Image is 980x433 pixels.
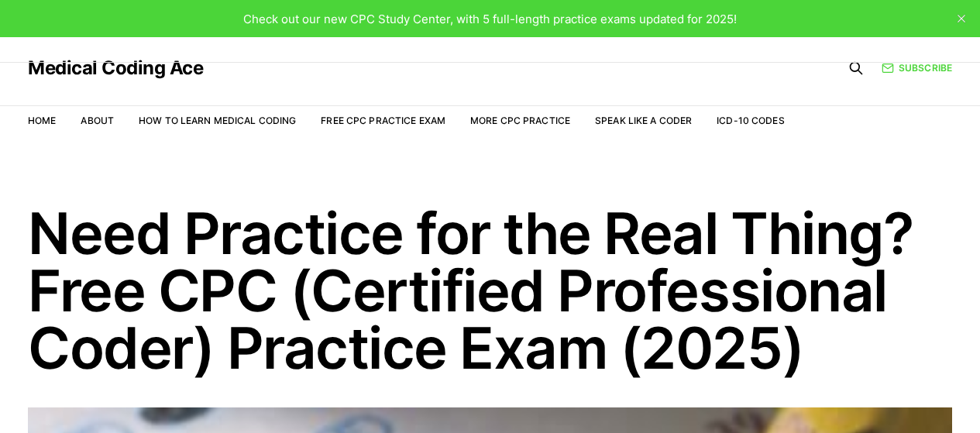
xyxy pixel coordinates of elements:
a: Subscribe [882,60,952,75]
a: About [81,115,114,126]
button: close [949,6,974,31]
a: Free CPC Practice Exam [321,115,445,126]
iframe: portal-trigger [686,357,980,433]
a: Home [28,115,56,126]
a: Medical Coding Ace [28,59,203,77]
span: Check out our new CPC Study Center, with 5 full-length practice exams updated for 2025! [243,12,737,26]
a: How to Learn Medical Coding [139,115,296,126]
a: More CPC Practice [470,115,570,126]
h1: Need Practice for the Real Thing? Free CPC (Certified Professional Coder) Practice Exam (2025) [28,204,952,376]
a: ICD-10 Codes [717,115,784,126]
a: Speak Like a Coder [595,115,692,126]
